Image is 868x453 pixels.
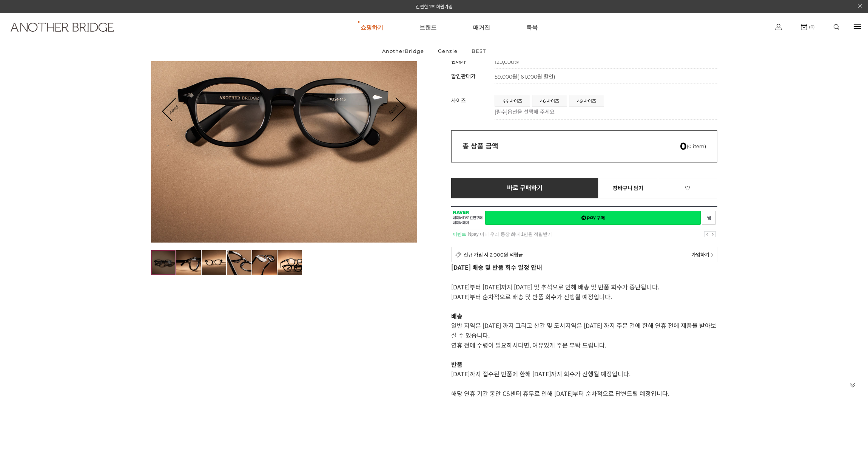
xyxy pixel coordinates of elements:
[507,185,543,192] span: 바로 구매하기
[451,247,717,262] a: 신규 가입 시 2,000원 적립금 가입하기
[451,388,717,398] p: 해당 연휴 기간 동안 CS센터 휴무로 인해 [DATE]부터 순차적으로 답변드릴 예정입니다.
[451,340,717,350] p: 연휴 전에 수령이 필요하시다면, 여유있게 주문 부탁 드립니다.
[451,178,599,198] a: 바로 구매하기
[4,23,134,50] a: logo
[463,142,498,150] strong: 총 상품 금액
[495,108,714,115] p: [필수]
[69,251,78,257] span: 대화
[151,250,176,275] img: d8a971c8d4098888606ba367a792ad14.jpg
[451,360,463,369] strong: 반품
[691,251,709,258] span: 가입하기
[416,4,453,9] a: 간편한 1초 회원가입
[451,282,717,292] p: [DATE]부터 [DATE]까지 [DATE] 및 추석으로 인해 배송 및 반품 회수가 중단됩니다.
[532,95,567,106] a: 46 사이즈
[451,263,542,272] strong: [DATE] 배송 및 반품 회수 일정 안내
[419,14,436,41] a: 브랜드
[361,14,383,41] a: 쇼핑하기
[117,251,126,257] span: 설정
[495,73,555,80] span: 59,000원
[517,73,555,80] span: ( 61,000원 할인)
[807,24,815,29] span: (0)
[451,73,476,80] span: 할인판매가
[495,95,530,107] li: 44 사이즈
[495,95,530,106] a: 44 사이즈
[569,95,604,107] li: 49 사이즈
[834,24,839,30] img: search
[495,59,519,65] strong: 120,000원
[50,240,97,258] a: 대화
[451,320,717,340] p: 일반 지역은 [DATE] 까지 그리고 산간 및 도서지역은 [DATE] 까지 주문 건에 한해 연휴 전에 제품을 받아보실 수 있습니다.
[451,91,495,120] th: 사이즈
[451,58,466,65] span: 판매가
[163,98,186,121] a: Prev
[376,41,430,61] a: AnotherBridge
[598,178,658,198] a: 장바구니 담기
[801,24,815,30] a: (0)
[507,108,555,115] span: 옵션을 선택해 주세요
[532,95,567,107] li: 46 사이즈
[11,23,114,32] img: logo
[24,251,28,257] span: 홈
[711,253,713,257] img: npay_sp_more.png
[526,14,538,41] a: 룩북
[2,240,50,258] a: 홈
[464,251,523,258] span: 신규 가입 시 2,000원 적립금
[451,292,717,301] p: [DATE]부터 순차적으로 배송 및 반품 회수가 진행될 예정입니다.
[97,240,145,258] a: 설정
[569,95,604,106] a: 49 사이즈
[680,140,687,152] em: 0
[382,98,405,121] a: Next
[775,24,782,30] img: cart
[451,369,717,379] p: [DATE]까지 접수된 반품에 한해 [DATE]까지 회수가 진행될 예정입니다.
[465,41,492,61] a: BEST
[680,143,706,149] span: (0 item)
[473,14,490,41] a: 매거진
[455,251,462,258] img: detail_membership.png
[801,24,807,30] img: cart
[432,41,464,61] a: Genzie
[451,311,463,320] strong: 배송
